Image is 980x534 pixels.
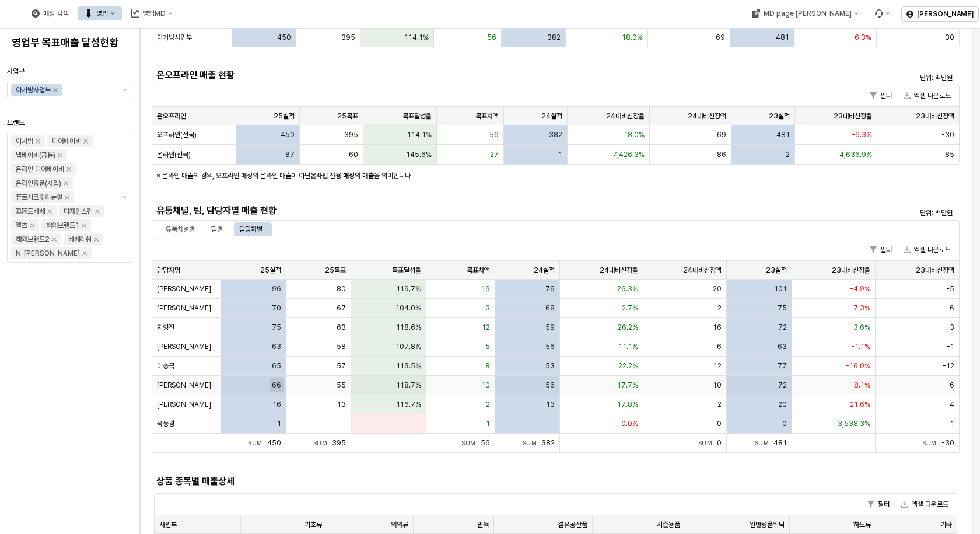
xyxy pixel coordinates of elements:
span: 2 [486,400,490,409]
span: 107.8% [395,342,421,351]
span: 18.0% [622,33,643,42]
span: 1 [950,419,954,428]
span: 60 [349,150,358,159]
span: -16.0% [846,361,870,371]
span: 3 [485,303,490,313]
span: -6 [946,381,954,390]
div: 해외브랜드1 [46,219,79,231]
span: 56 [487,33,496,42]
div: 매장 검색 [43,9,68,18]
span: 3.6% [853,323,870,332]
span: -4.9% [850,284,870,294]
span: 23대비신장율 [832,266,870,275]
span: 0.0% [621,419,638,428]
button: 필터 [863,497,894,511]
span: 4,636.9% [839,150,872,159]
span: 17.7% [617,381,638,390]
span: Sum [523,439,542,446]
span: [PERSON_NAME] [157,400,211,409]
span: 13 [546,400,555,409]
span: 외의류 [391,520,408,529]
span: -12 [943,361,954,371]
span: 56 [481,439,490,447]
span: 사업부 [7,67,24,75]
span: 24실적 [541,111,562,121]
span: 75 [272,323,281,332]
span: -6.3% [851,33,871,42]
span: 395 [341,33,355,42]
div: Remove 엘츠 [30,223,34,228]
span: 25실적 [260,266,281,275]
span: 395 [332,439,346,447]
span: 18.0% [624,130,645,139]
span: 56 [545,342,555,351]
span: 114.1% [407,130,432,139]
span: 72 [778,381,787,390]
div: Remove 꼬똥드베베 [47,209,52,214]
span: 22.2% [618,361,638,371]
span: 70 [272,303,281,313]
div: 온라인 디어베이비 [16,163,64,175]
span: -30 [942,130,954,139]
span: Sum [313,439,332,446]
span: 68 [545,303,555,313]
span: 11.1% [618,342,638,351]
span: 20 [713,284,722,294]
div: 베베리쉬 [68,233,92,245]
span: -5 [946,284,954,294]
h5: 상품 종목별 매출상세 [156,476,753,487]
div: 담당자별 [232,222,269,236]
span: 5 [485,342,490,351]
span: 27 [490,150,499,159]
button: 제안 사항 표시 [118,81,132,99]
div: 해외브랜드2 [16,233,50,245]
span: 1 [486,419,490,428]
div: 담당자별 [239,222,262,236]
span: 10 [713,381,722,390]
span: 24대비신장율 [600,266,638,275]
span: 아가방사업부 [157,33,192,42]
span: 16 [481,284,490,294]
span: 7,426.3% [612,150,645,159]
span: 기타 [940,520,952,529]
span: 25실적 [274,111,295,121]
span: -4 [946,400,954,409]
span: -1 [947,342,954,351]
div: Remove 아가방 [36,139,40,144]
span: 382 [547,33,561,42]
span: Sum [461,439,481,446]
span: 450 [281,130,295,139]
span: Sum [922,439,942,446]
span: 63 [337,323,346,332]
span: 57 [337,361,346,371]
span: 382 [541,439,555,447]
div: Remove 온라인 디어베이비 [66,167,71,172]
span: 6 [717,342,722,351]
button: 제안 사항 표시 [118,132,132,262]
div: 냅베이비(공통) [16,149,55,161]
div: Remove 디자인스킨 [95,209,100,214]
span: 24대비신장액 [683,266,722,275]
span: 발육 [477,520,489,529]
span: 12 [482,323,490,332]
span: Sum [248,439,267,446]
span: 382 [549,130,562,139]
span: 담당자명 [157,266,180,275]
span: 13 [337,400,346,409]
span: 3,538.3% [838,419,870,428]
span: 63 [272,342,281,351]
span: 1 [277,419,281,428]
span: 76 [545,284,555,294]
span: 80 [337,284,346,294]
div: 유통채널별 [159,222,202,236]
span: 온라인(전국) [157,150,191,159]
span: 2 [717,303,722,313]
div: 꼬똥드베베 [16,205,45,217]
span: -7.3% [850,303,870,313]
span: 25목표 [337,111,358,121]
button: 영업MD [124,6,180,20]
main: App Frame [140,29,980,534]
p: 단위: 백만원 [765,72,953,83]
button: 매장 검색 [24,6,75,20]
